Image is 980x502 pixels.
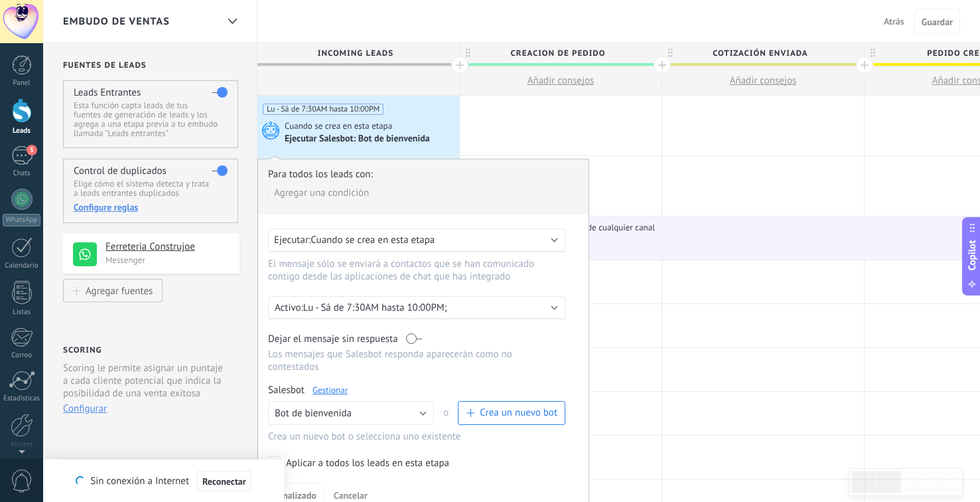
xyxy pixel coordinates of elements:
h2: Scoring [63,345,102,355]
div: Embudo de ventas [221,9,244,35]
h4: Leads Entrantes [74,86,141,99]
div: Configure reglas [74,201,227,213]
span: Incoming leads [257,43,453,64]
button: Añadir consejos [460,66,662,95]
span: Cuando se crea en esta etapa [311,234,435,246]
span: Ejecutar: [274,234,311,246]
div: Aplicar a todos los leads en esta etapa [286,457,449,470]
button: Crea un nuevo bot [458,401,565,425]
div: Listas [3,308,41,317]
span: Lu - Sá de 7:30AM hasta 10:00PM [263,104,384,115]
button: Bot de bienvenida [268,401,434,425]
p: Lu - Sá de 7:30AM hasta 10:00PM; [303,301,535,314]
span: Finalizado [275,491,316,500]
h4: Ferreteria Construjoe [105,240,230,254]
button: Guardar [914,9,960,34]
span: Creacion de pedido [460,43,655,64]
div: Salesbot [268,384,565,396]
div: Calendario [3,262,41,270]
div: Panel [3,79,41,88]
span: Atrás [884,15,904,27]
span: Reconectar [202,477,246,486]
span: Bot de bienvenida [275,407,352,420]
div: WhatsApp [3,214,40,226]
p: Esta función capta leads de tus fuentes de generación de leads y los agrega a una etapa previa a ... [74,101,227,138]
span: Dejar el mensaje sin respuesta [268,333,398,345]
button: Reconectar [197,471,251,492]
span: Embudo de ventas [63,15,170,28]
div: Cotización enviada [662,43,864,63]
span: Añadir consejos [730,74,797,87]
span: Cuando se crea en esta etapa [285,120,394,132]
a: Gestionar [313,384,348,396]
span: Cotización enviada [662,43,857,64]
div: Correo [3,351,41,360]
div: Estadísticas [3,394,41,403]
div: Para todos los leads con: [268,168,579,181]
span: 3 [27,145,37,155]
span: Guardar [922,17,953,27]
button: Agregar fuentes [63,279,163,302]
span: Cancelar [334,489,368,501]
p: El mensaje sólo se enviará a contactos que se han comunicado contigo desde las aplicaciones de ch... [268,258,552,283]
span: Copilot [965,240,979,270]
div: Ejecutar Salesbot: Bot de bienvenida [285,133,432,145]
h2: Fuentes de leads [63,60,240,70]
span: Añadir consejos [527,74,595,87]
p: Messenger [105,254,232,266]
div: Creacion de pedido [460,43,662,63]
h4: Control de duplicados [74,165,167,177]
div: Agregar una condición [268,181,565,205]
span: Crea un nuevo bot [480,406,557,419]
button: Atrás [878,11,910,31]
p: Scoring le permite asignar un puntaje a cada cliente potencial que indica la posibilidad de una v... [63,362,228,400]
p: Los mensajes que Salesbot responda aparecerán como no contestados [268,348,565,373]
div: Sin conexión a Internet [76,470,251,492]
button: Configurar [63,402,107,415]
div: Leads [3,127,41,135]
span: o [434,401,458,425]
p: Elige cómo el sistema detecta y trata a leads entrantes duplicados [74,179,227,198]
div: Chats [3,169,41,178]
span: Activo: [275,301,303,314]
div: Agregar fuentes [86,285,153,296]
button: Añadir consejos [662,66,864,95]
div: Crea un nuevo bot o selecciona uno existente [268,430,565,443]
div: Incoming leads [257,43,459,63]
